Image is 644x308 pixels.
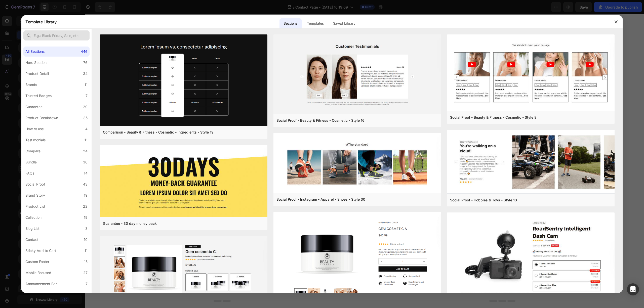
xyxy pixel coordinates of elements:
[25,104,43,110] div: Guarantee
[246,187,313,191] div: Start with Generating from URL or image
[450,114,537,120] div: Social Proof - Beauty & Fitness - Cosmetic - Style 8
[84,237,88,243] div: 10
[25,148,41,154] div: Compare
[85,248,88,254] div: 11
[100,145,267,218] img: g30.png
[627,283,639,295] div: Open Intercom Messenger
[23,30,90,40] input: E.g.: Black Friday, Sale, etc.
[86,281,88,287] div: 7
[25,237,38,243] div: Contact
[83,71,88,77] div: 34
[450,197,517,203] div: Social Proof - Hobbies & Toys - Style 13
[276,117,365,123] div: Social Proof - Beauty & Fitness - Cosmetic - Style 16
[273,34,441,115] img: sp16.png
[84,170,88,176] div: 14
[83,203,88,209] div: 22
[25,115,58,121] div: Product Breakdown
[25,126,44,132] div: How to use
[83,181,88,187] div: 43
[83,148,88,154] div: 24
[25,60,47,66] div: Hero Section
[281,158,316,168] button: Add elements
[25,15,56,28] h2: Template Library
[25,159,37,165] div: Bundle
[100,34,267,127] img: c19.png
[25,192,45,198] div: Brand Story
[25,49,45,55] div: All Sections
[25,259,49,265] div: Custom Footer
[447,34,615,112] img: sp8.png
[25,203,45,209] div: Product List
[243,158,278,168] button: Add sections
[103,221,157,227] div: Guarantee - 30 day money back
[25,170,34,176] div: FAQs
[83,270,88,276] div: 27
[86,93,88,99] div: 7
[25,71,49,77] div: Product Detail
[83,104,88,110] div: 29
[83,115,88,121] div: 35
[276,196,365,202] div: Social Proof - Instagram - Apparel - Shoes - Style 30
[273,133,441,194] img: sp30.png
[85,137,88,143] div: 11
[81,49,88,55] div: 446
[103,129,214,135] div: Comparison - Beauty & Fitness - Cosmetic - Ingredients - Style 19
[25,281,57,287] div: Announcement Bar
[25,137,46,143] div: Testimonials
[279,18,301,28] div: Sections
[84,259,88,265] div: 15
[83,159,88,165] div: 36
[303,18,328,28] div: Templates
[25,181,45,187] div: Social Proof
[25,226,39,232] div: Blog List
[85,126,88,132] div: 4
[84,214,88,221] div: 19
[85,82,88,88] div: 11
[25,82,37,88] div: Brands
[249,148,310,154] div: Start with Sections from sidebar
[25,270,51,276] div: Mobile Focused
[329,18,359,28] div: Saved Library
[85,226,88,232] div: 3
[25,248,56,254] div: Sticky Add to Cart
[84,192,88,198] div: 19
[447,130,615,194] img: sp13.png
[83,60,88,66] div: 76
[25,93,52,99] div: Trusted Badges
[25,214,42,221] div: Collection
